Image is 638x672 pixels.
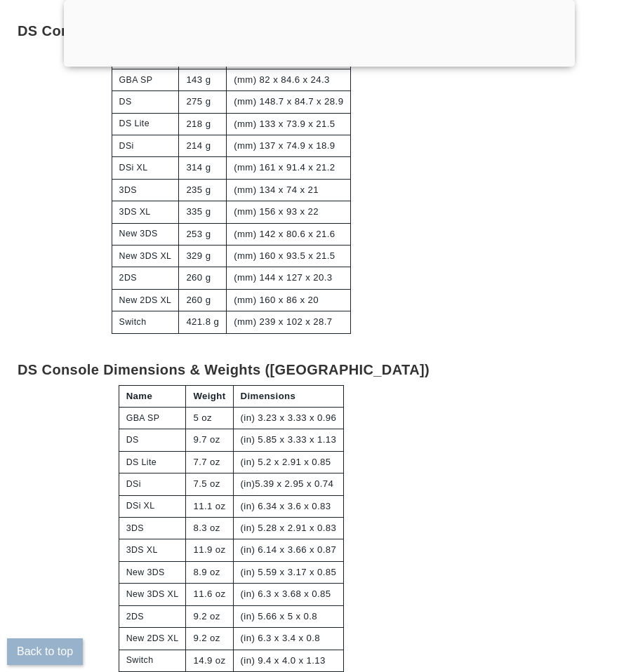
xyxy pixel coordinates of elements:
[179,201,227,223] td: 335 g
[233,495,344,517] td: (in) 6.34 x 3.6 x 0.83
[186,584,233,605] td: 11.6 oz
[112,157,179,179] td: DSi XL
[227,223,351,245] td: (mm) 142 x 80.6 x 21.6
[112,267,179,289] td: 2DS
[233,429,344,451] td: (in) 5.85 x 3.33 x 1.13
[233,473,344,495] td: (in)5.39 x 2.95 x 0.74
[112,223,179,245] td: New 3DS
[186,605,233,627] td: 9.2 oz
[186,429,233,451] td: 9.7 oz
[227,201,351,223] td: (mm) 156 x 93 x 22
[112,113,179,135] td: DS Lite
[186,408,233,429] td: 5 oz
[18,341,445,378] h2: DS Console Dimensions & Weights ([GEOGRAPHIC_DATA])
[112,311,179,333] td: Switch
[227,246,351,267] td: (mm) 160 x 93.5 x 21.5
[227,289,351,311] td: (mm) 160 x 86 x 20
[179,113,227,135] td: 218 g
[112,201,179,223] td: 3DS XL
[179,223,227,245] td: 253 g
[119,628,186,650] td: New 2DS XL
[112,69,179,90] td: GBA SP
[179,246,227,267] td: 329 g
[186,628,233,650] td: 9.2 oz
[112,246,179,267] td: New 3DS XL
[227,179,351,201] td: (mm) 134 x 74 x 21
[179,311,227,333] td: 421.8 g
[119,650,186,671] td: Switch
[112,135,179,156] td: DSi
[18,2,445,39] h2: DS Console Dimensions & Weights (Metric)
[227,135,351,156] td: (mm) 137 x 74.9 x 18.9
[119,495,186,517] td: DSi XL
[119,451,186,473] td: DS Lite
[186,561,233,583] td: 8.9 oz
[112,179,179,201] td: 3DS
[233,539,344,561] td: (in) 6.14 x 3.66 x 0.87
[233,385,344,407] td: Dimensions
[227,113,351,135] td: (mm) 133 x 73.9 x 21.5
[233,518,344,539] td: (in) 5.28 x 2.91 x 0.83
[186,451,233,473] td: 7.7 oz
[119,561,186,583] td: New 3DS
[119,518,186,539] td: 3DS
[227,91,351,113] td: (mm) 148.7 x 84.7 x 28.9
[112,289,179,311] td: New 2DS XL
[233,561,344,583] td: (in) 5.59 x 3.17 x 0.85
[119,429,186,451] td: DS
[119,408,186,429] td: GBA SP
[179,91,227,113] td: 275 g
[233,451,344,473] td: (in) 5.2 x 2.91 x 0.85
[186,539,233,561] td: 11.9 oz
[119,473,186,495] td: DSi
[233,584,344,605] td: (in) 6.3 x 3.68 x 0.85
[233,628,344,650] td: (in) 6.3 x 3.4 x 0.8
[119,539,186,561] td: 3DS XL
[227,157,351,179] td: (mm) 161 x 91.4 x 21.2
[186,385,233,407] td: Weight
[233,605,344,627] td: (in) 5.66 x 5 x 0.8
[179,267,227,289] td: 260 g
[179,157,227,179] td: 314 g
[186,518,233,539] td: 8.3 oz
[227,69,351,90] td: (mm) 82 x 84.6 x 24.3
[112,91,179,113] td: DS
[186,495,233,517] td: 11.1 oz
[233,650,344,671] td: (in) 9.4 x 4.0 x 1.13
[7,638,83,665] button: Back to top
[179,69,227,90] td: 143 g
[119,584,186,605] td: New 3DS XL
[179,135,227,156] td: 214 g
[186,473,233,495] td: 7.5 oz
[119,385,186,407] td: Name
[179,179,227,201] td: 235 g
[233,408,344,429] td: (in) 3.23 x 3.33 x 0.96
[186,650,233,671] td: 14.9 oz
[119,605,186,627] td: 2DS
[227,311,351,333] td: (mm) 239 x 102 x 28.7
[227,267,351,289] td: (mm) 144 x 127 x 20.3
[179,289,227,311] td: 260 g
